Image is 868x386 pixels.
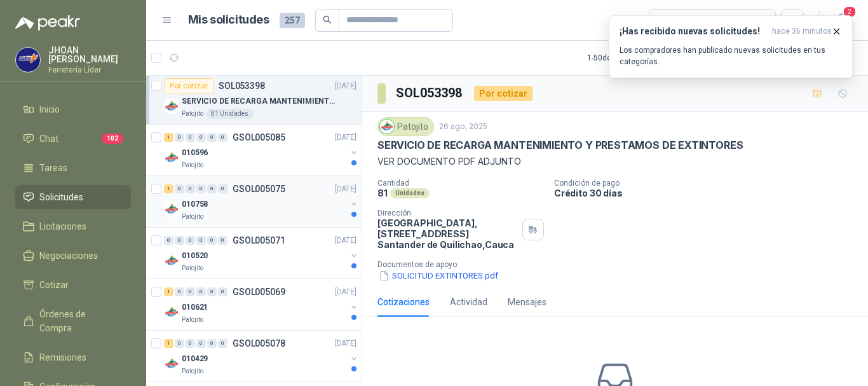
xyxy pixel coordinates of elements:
div: 0 [218,236,227,245]
a: 0 0 0 0 0 0 GSOL005071[DATE] Company Logo010520Patojito [164,233,359,273]
div: 0 [175,287,184,296]
div: Por cotizar [164,78,214,93]
p: [GEOGRAPHIC_DATA], [STREET_ADDRESS] Santander de Quilichao , Cauca [377,217,517,250]
p: Patojito [182,109,203,119]
p: [DATE] [335,80,356,92]
p: Patojito [182,263,203,273]
div: 0 [196,287,206,296]
p: GSOL005085 [233,133,285,142]
p: Condición de pago [554,179,863,188]
h1: Mis solicitudes [188,11,269,29]
a: Tareas [15,156,131,180]
p: [DATE] [335,338,356,350]
p: Patojito [182,160,203,170]
img: Company Logo [164,253,179,268]
a: Órdenes de Compra [15,302,131,340]
p: SERVICIO DE RECARGA MANTENIMIENTO Y PRESTAMOS DE EXTINTORES [377,139,743,152]
p: Los compradores han publicado nuevas solicitudes en tus categorías. [620,45,842,67]
div: 0 [186,236,195,245]
div: Todas [657,13,684,27]
img: Company Logo [16,48,40,72]
a: Solicitudes [15,185,131,209]
p: Patojito [182,315,203,325]
div: 0 [207,133,217,142]
div: 0 [175,236,184,245]
img: Logo peakr [15,15,80,31]
div: 0 [196,339,206,348]
a: Remisiones [15,345,131,369]
p: SOL053398 [219,81,265,90]
span: Negociaciones [39,249,98,263]
p: GSOL005078 [233,339,285,348]
img: Company Logo [164,305,179,320]
p: [DATE] [335,286,356,298]
a: Inicio [15,97,131,121]
span: Chat [39,132,58,146]
div: 1 [164,184,173,193]
div: 0 [186,339,195,348]
p: 81 [377,188,388,198]
span: Solicitudes [39,190,83,204]
p: 26 ago, 2025 [439,121,487,133]
img: Company Logo [164,99,179,114]
div: Actividad [450,295,487,309]
p: 010596 [182,147,208,159]
button: ¡Has recibido nuevas solicitudes!hace 36 minutos Los compradores han publicado nuevas solicitudes... [609,15,853,78]
div: 0 [207,236,217,245]
p: VER DOCUMENTO PDF ADJUNTO [377,155,853,169]
p: SERVICIO DE RECARGA MANTENIMIENTO Y PRESTAMOS DE EXTINTORES [182,95,340,107]
p: 010758 [182,198,208,210]
a: 1 0 0 0 0 0 GSOL005078[DATE] Company Logo010429Patojito [164,336,359,376]
img: Company Logo [164,202,179,217]
div: 0 [207,184,217,193]
div: 0 [207,287,217,296]
div: 1 [164,339,173,348]
span: search [323,15,332,24]
div: Unidades [390,188,430,198]
p: Patojito [182,212,203,222]
p: [DATE] [335,183,356,195]
p: GSOL005071 [233,236,285,245]
div: 0 [218,287,227,296]
div: 0 [175,339,184,348]
p: [DATE] [335,132,356,144]
p: [DATE] [335,235,356,247]
div: Mensajes [508,295,546,309]
div: 0 [186,287,195,296]
img: Company Logo [164,150,179,165]
div: 0 [218,184,227,193]
div: 1 - 50 de 199 [587,48,665,68]
p: GSOL005069 [233,287,285,296]
h3: SOL053398 [396,83,464,103]
div: 0 [186,133,195,142]
div: 1 [164,287,173,296]
div: 0 [218,339,227,348]
a: 1 0 0 0 0 0 GSOL005069[DATE] Company Logo010621Patojito [164,284,359,325]
a: Chat102 [15,127,131,151]
div: Cotizaciones [377,295,430,309]
span: 102 [102,134,123,144]
p: Ferretería Líder [48,66,131,74]
p: Dirección [377,209,517,217]
div: 0 [196,236,206,245]
img: Company Logo [164,356,179,371]
div: 0 [175,133,184,142]
span: 257 [280,13,305,28]
div: Patojito [377,117,434,136]
span: Remisiones [39,350,86,364]
div: 81 Unidades [206,109,254,119]
button: 2 [830,9,853,32]
p: Patojito [182,366,203,376]
span: hace 36 minutos [772,26,832,37]
a: Por cotizarSOL053398[DATE] Company LogoSERVICIO DE RECARGA MANTENIMIENTO Y PRESTAMOS DE EXTINTORE... [146,73,362,125]
p: 010429 [182,353,208,365]
p: Cantidad [377,179,544,188]
div: 0 [218,133,227,142]
div: 0 [175,184,184,193]
button: SOLICITUD EXTINTORES.pdf [377,269,499,282]
p: 010520 [182,250,208,262]
span: Órdenes de Compra [39,307,119,335]
p: GSOL005075 [233,184,285,193]
p: Crédito 30 días [554,188,863,198]
span: 2 [843,6,857,18]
